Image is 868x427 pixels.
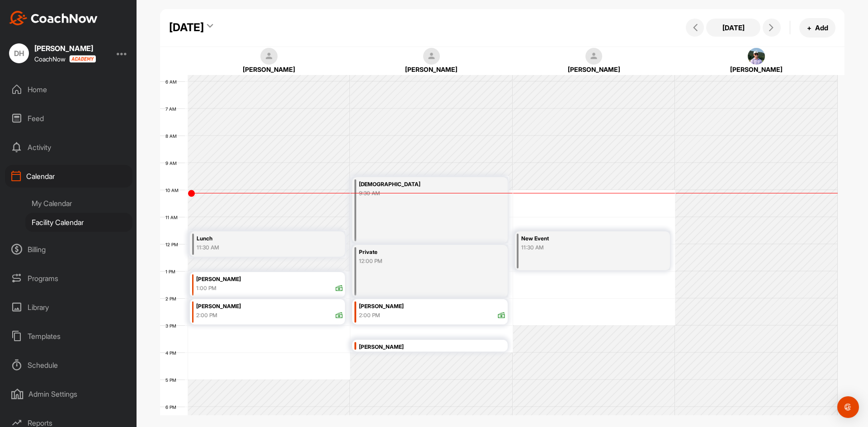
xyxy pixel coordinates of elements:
[34,45,96,52] div: [PERSON_NAME]
[160,215,187,220] div: 11 AM
[364,65,499,74] div: [PERSON_NAME]
[5,296,132,319] div: Library
[5,267,132,290] div: Programs
[160,350,185,356] div: 4 PM
[5,238,132,261] div: Billing
[748,48,765,65] img: square_d61ec808d00c4d065986225e86dfbd77.jpg
[359,301,505,312] div: [PERSON_NAME]
[799,18,835,38] button: +Add
[160,404,185,410] div: 6 PM
[689,65,824,74] div: [PERSON_NAME]
[359,342,505,352] div: [PERSON_NAME]
[5,354,132,376] div: Schedule
[9,43,29,63] div: DH
[160,106,185,112] div: 7 AM
[25,213,132,232] div: Facility Calendar
[196,284,217,292] div: 1:00 PM
[160,269,184,274] div: 1 PM
[5,383,132,405] div: Admin Settings
[5,78,132,101] div: Home
[34,55,96,63] div: CoachNow
[160,242,187,247] div: 12 PM
[5,165,132,188] div: Calendar
[585,48,603,65] img: square_default-ef6cabf814de5a2bf16c804365e32c732080f9872bdf737d349900a9daf73cf9.png
[807,23,811,33] span: +
[521,244,642,252] div: 11:30 AM
[160,377,185,383] div: 5 PM
[160,133,186,139] div: 8 AM
[359,189,480,197] div: 9:30 AM
[526,65,661,74] div: [PERSON_NAME]
[521,234,642,244] div: New Event
[197,244,317,252] div: 11:30 AM
[160,323,185,328] div: 3 PM
[160,160,186,166] div: 9 AM
[160,296,185,301] div: 2 PM
[359,311,380,319] div: 2:00 PM
[9,11,98,25] img: CoachNow
[359,247,480,258] div: Private
[5,136,132,159] div: Activity
[25,194,132,213] div: My Calendar
[837,396,859,418] div: Open Intercom Messenger
[359,257,480,265] div: 12:00 PM
[197,234,317,244] div: Lunch
[706,19,760,37] button: [DATE]
[196,301,343,312] div: [PERSON_NAME]
[196,274,343,285] div: [PERSON_NAME]
[423,48,440,65] img: square_default-ef6cabf814de5a2bf16c804365e32c732080f9872bdf737d349900a9daf73cf9.png
[359,179,480,190] div: [DEMOGRAPHIC_DATA]
[5,325,132,347] div: Templates
[160,79,186,84] div: 6 AM
[202,65,337,74] div: [PERSON_NAME]
[160,188,188,193] div: 10 AM
[5,107,132,130] div: Feed
[260,48,278,65] img: square_default-ef6cabf814de5a2bf16c804365e32c732080f9872bdf737d349900a9daf73cf9.png
[169,19,204,36] div: [DATE]
[196,311,217,319] div: 2:00 PM
[69,55,96,63] img: CoachNow acadmey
